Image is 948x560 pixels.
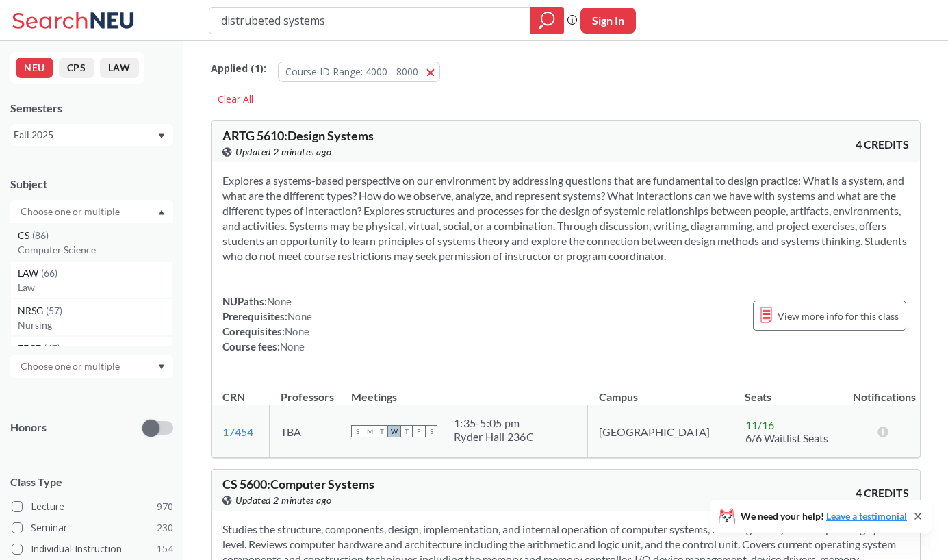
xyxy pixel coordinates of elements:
[267,295,292,307] span: None
[10,124,173,146] div: Fall 2025Dropdown arrow
[287,310,312,322] span: None
[363,425,376,437] span: M
[10,420,47,435] p: Honors
[18,281,172,294] p: Law
[157,542,173,557] span: 154
[12,540,173,558] label: Individual Instruction
[270,405,340,458] td: TBA
[222,294,312,354] div: NUPaths: Prerequisites: Corequisites: Course fees:
[454,416,534,430] div: 1:35 - 5:05 pm
[46,305,62,316] span: ( 57 )
[351,425,363,437] span: S
[285,65,418,78] span: Course ID Range: 4000 - 8000
[425,425,437,437] span: S
[158,133,165,139] svg: Dropdown arrow
[14,127,157,142] div: Fall 2025
[849,376,921,405] th: Notifications
[388,425,400,437] span: W
[10,474,173,489] span: Class Type
[280,340,305,353] span: None
[222,476,374,492] span: CS 5600 : Computer Systems
[778,307,899,324] span: View more info for this class
[157,499,173,514] span: 970
[18,303,46,318] span: NRSG
[18,228,32,243] span: CS
[285,325,309,338] span: None
[340,376,588,405] th: Meetings
[10,200,173,223] div: Dropdown arrowCS(86)Computer ScienceLAW(66)LawNRSG(57)NursingEECE(47)Electrical and Comp Engineer...
[580,8,636,34] button: Sign In
[413,425,425,437] span: F
[745,418,774,431] span: 11 / 16
[14,358,129,374] input: Choose one or multiple
[10,101,173,116] div: Semesters
[12,519,173,537] label: Seminar
[18,341,44,356] span: EECE
[826,510,907,522] a: Leave a testimonial
[278,62,440,82] button: Course ID Range: 4000 - 8000
[376,425,388,437] span: T
[222,128,374,143] span: ARTG 5610 : Design Systems
[18,266,41,281] span: LAW
[588,405,734,458] td: [GEOGRAPHIC_DATA]
[856,485,909,500] span: 4 CREDITS
[211,89,260,110] div: Clear All
[235,493,332,508] span: Updated 2 minutes ago
[10,177,173,192] div: Subject
[12,498,173,516] label: Lecture
[18,318,172,332] p: Nursing
[220,9,520,32] input: Class, professor, course number, "phrase"
[211,61,266,76] span: Applied ( 1 ):
[856,137,909,152] span: 4 CREDITS
[10,355,173,378] div: Dropdown arrow
[14,203,129,220] input: Choose one or multiple
[222,173,909,264] section: Explores a systems-based perspective on our environment by addressing questions that are fundamen...
[222,390,245,405] div: CRN
[530,7,564,34] div: magnifying glass
[158,364,165,370] svg: Dropdown arrow
[158,209,165,215] svg: Dropdown arrow
[734,376,849,405] th: Seats
[157,520,173,535] span: 230
[59,58,94,78] button: CPS
[400,425,413,437] span: T
[222,425,253,438] a: 17454
[235,144,332,160] span: Updated 2 minutes ago
[745,431,828,444] span: 6/6 Waitlist Seats
[741,511,907,521] span: We need your help!
[18,243,172,257] p: Computer Science
[32,229,49,241] span: ( 86 )
[539,11,555,30] svg: magnifying glass
[588,376,734,405] th: Campus
[100,58,139,78] button: LAW
[270,376,340,405] th: Professors
[41,267,57,279] span: ( 66 )
[16,58,53,78] button: NEU
[454,430,534,444] div: Ryder Hall 236C
[44,342,60,354] span: ( 47 )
